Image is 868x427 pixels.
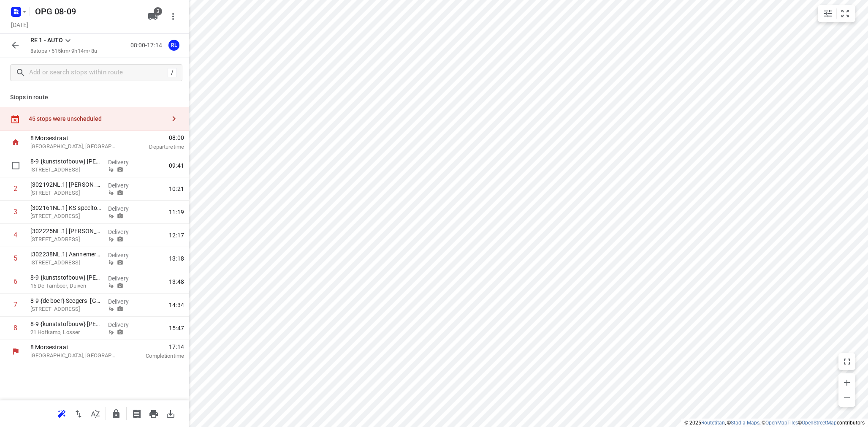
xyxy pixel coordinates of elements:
[30,36,63,45] p: RE 1 - AUTO
[837,5,854,22] button: Fit zoom
[130,41,165,50] p: 08:00-17:14
[165,41,182,49] span: Assigned to Remco Lemke
[7,157,24,174] span: Select
[30,47,98,55] p: 8 stops • 515km • 9h14m • 8u
[14,231,17,239] div: 4
[108,405,125,422] button: Lock route
[30,328,101,337] p: 21 Hofkamp, Losser
[30,320,101,328] p: 8-9 {kunststofbouw} Edwin Visser
[169,277,184,286] span: 13:48
[108,228,139,236] p: Delivery
[14,324,17,332] div: 8
[14,277,17,286] div: 6
[701,420,725,426] a: Routetitan
[731,420,759,426] a: Stadia Maps
[14,208,17,216] div: 3
[108,204,139,213] p: Delivery
[128,143,184,151] p: Departure time
[30,235,101,244] p: [STREET_ADDRESS]
[765,420,798,426] a: OpenMapTiles
[53,409,70,417] span: Reoptimize route
[14,254,17,262] div: 5
[144,8,161,25] button: 3
[30,157,101,166] p: 8-9 {kunststofbouw} Arend Kamp
[30,166,101,174] p: [STREET_ADDRESS]
[168,40,179,51] div: RL
[684,420,865,426] li: © 2025 , © , © © contributors
[108,321,139,329] p: Delivery
[29,115,165,122] div: 45 stops were unscheduled
[30,189,101,197] p: Gelderse Singel 77, Lienden
[128,352,184,360] p: Completion time
[108,251,139,259] p: Delivery
[30,227,101,235] p: [302225NL.1] Tamara van Veen
[165,37,182,54] button: RL
[169,324,184,332] span: 15:47
[169,254,184,263] span: 13:18
[30,134,118,142] p: 8 Morsestraat
[145,409,162,417] span: Print route
[30,273,101,282] p: 8-9 {kunststofbouw} Peter Christant
[802,420,837,426] a: OpenStreetMap
[108,274,139,283] p: Delivery
[14,301,17,309] div: 7
[30,180,101,189] p: [302192NL.1] Sanaz Raghib
[30,282,101,290] p: 15 De Tamboer, Duiven
[8,20,32,30] h5: Project date
[128,343,184,351] span: 17:14
[87,409,104,417] span: Sort by time window
[30,351,118,360] p: [GEOGRAPHIC_DATA], [GEOGRAPHIC_DATA]
[14,185,17,193] div: 2
[30,296,101,305] p: 8-9 {de boer} Seegers- Halle
[30,204,101,212] p: [302161NL.1] KS-speeltoestellen
[30,142,118,151] p: [GEOGRAPHIC_DATA], [GEOGRAPHIC_DATA]
[819,5,836,22] button: Map settings
[154,7,162,16] span: 3
[30,305,101,313] p: [STREET_ADDRESS]
[128,409,145,417] span: Print shipping labels
[162,409,179,417] span: Download route
[108,158,139,166] p: Delivery
[169,301,184,309] span: 14:34
[165,8,182,25] button: More
[30,212,101,220] p: De Morgenstond 8a1, Heeswijk Dinther
[818,5,855,22] div: small contained button group
[30,343,118,351] p: 8 Morsestraat
[169,231,184,239] span: 12:17
[169,208,184,216] span: 11:19
[29,66,168,79] input: Add or search stops within route
[108,181,139,190] p: Delivery
[128,133,184,142] span: 08:00
[30,250,101,258] p: [302238NL.1] Aannemersbedrijf Kanbo
[70,409,87,417] span: Reverse route
[169,161,184,170] span: 09:41
[30,258,101,267] p: Industrieweg 24, Elst Gld
[169,185,184,193] span: 10:21
[10,93,179,102] p: Stops in route
[108,297,139,306] p: Delivery
[32,5,141,18] h5: OPG 08-09
[168,68,177,77] div: /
